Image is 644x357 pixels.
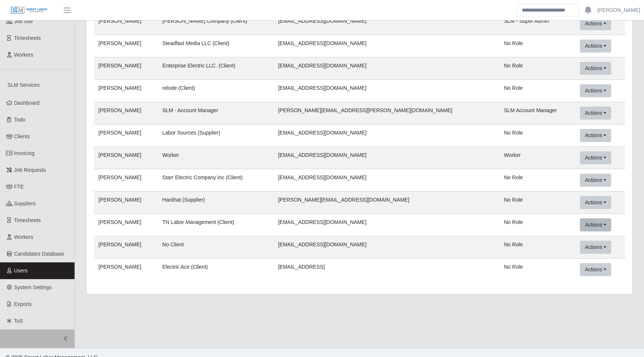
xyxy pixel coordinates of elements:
input: Search [517,4,579,17]
td: [PERSON_NAME] [94,259,158,281]
button: Actions [580,241,611,254]
span: Suppliers [14,200,36,206]
span: Timesheets [14,217,41,223]
td: Labor Sources (Supplier) [158,124,274,147]
span: FTE [14,184,24,190]
span: SLM Services [7,82,40,88]
td: No Role [499,35,575,57]
span: Users [14,268,28,274]
td: [PERSON_NAME] [94,192,158,214]
td: [EMAIL_ADDRESS][DOMAIN_NAME] [274,236,499,259]
button: Actions [580,263,611,276]
button: Actions [580,218,611,231]
td: [EMAIL_ADDRESS][DOMAIN_NAME] [274,57,499,80]
td: Worker [499,147,575,169]
td: [PERSON_NAME] [94,102,158,124]
span: Timesheets [14,35,41,41]
td: [PERSON_NAME] [94,236,158,259]
td: TN Labor Management (Client) [158,214,274,236]
span: Workers [14,234,34,240]
td: [EMAIL_ADDRESS][DOMAIN_NAME] [274,214,499,236]
td: No Role [499,169,575,192]
td: [PERSON_NAME] [94,35,158,57]
td: SLM - Super Admin [499,12,575,35]
td: SLM - Account Manager [158,102,274,124]
span: Exports [14,301,32,307]
button: Actions [580,151,611,164]
span: Clients [14,133,30,139]
td: [PERSON_NAME] [94,124,158,147]
td: [PERSON_NAME] Company (Client) [158,12,274,35]
td: [PERSON_NAME][EMAIL_ADDRESS][PERSON_NAME][DOMAIN_NAME] [274,102,499,124]
td: [EMAIL_ADDRESS][DOMAIN_NAME] [274,147,499,169]
span: Invoicing [14,150,35,156]
td: Enterprise Electric LLC. (Client) [158,57,274,80]
td: No Role [499,192,575,214]
button: Actions [580,40,611,53]
td: No Role [499,57,575,80]
td: [EMAIL_ADDRESS][DOMAIN_NAME] [274,35,499,57]
td: [PERSON_NAME] [94,147,158,169]
button: Actions [580,17,611,30]
td: [PERSON_NAME] [94,214,158,236]
button: Actions [580,107,611,120]
button: Actions [580,196,611,209]
td: [PERSON_NAME] [94,80,158,102]
td: No Client [158,236,274,259]
td: No Role [499,214,575,236]
td: [PERSON_NAME] [94,57,158,80]
td: Worker [158,147,274,169]
td: [EMAIL_ADDRESS] [274,259,499,281]
td: Steadfast Media LLC (Client) [158,35,274,57]
td: [PERSON_NAME][EMAIL_ADDRESS][DOMAIN_NAME] [274,192,499,214]
td: Electric Ace (Client) [158,259,274,281]
span: Candidates Database [14,251,64,257]
button: Actions [580,62,611,75]
td: No Role [499,80,575,102]
button: Actions [580,84,611,97]
td: relode (Client) [158,80,274,102]
td: Hardhat (Supplier) [158,192,274,214]
td: [PERSON_NAME] [94,12,158,35]
button: Actions [580,174,611,187]
td: No Role [499,236,575,259]
td: [EMAIL_ADDRESS][DOMAIN_NAME] [274,124,499,147]
td: [EMAIL_ADDRESS][DOMAIN_NAME] [274,80,499,102]
img: SLM Logo [10,6,48,15]
span: Todo [14,117,25,123]
button: Actions [580,129,611,142]
td: No Role [499,259,575,281]
td: No Role [499,124,575,147]
span: ToS [14,318,23,324]
span: Workers [14,52,34,58]
span: Job Requests [14,167,46,173]
td: [PERSON_NAME] [94,169,158,192]
span: System Settings [14,284,52,290]
td: [EMAIL_ADDRESS][DOMAIN_NAME] [274,169,499,192]
td: SLM Account Manager [499,102,575,124]
a: [PERSON_NAME] [597,6,640,14]
td: Starr Electric Company Inc (Client) [158,169,274,192]
span: Dashboard [14,100,40,106]
td: [EMAIL_ADDRESS][DOMAIN_NAME] [274,12,499,35]
span: job site [14,18,33,24]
